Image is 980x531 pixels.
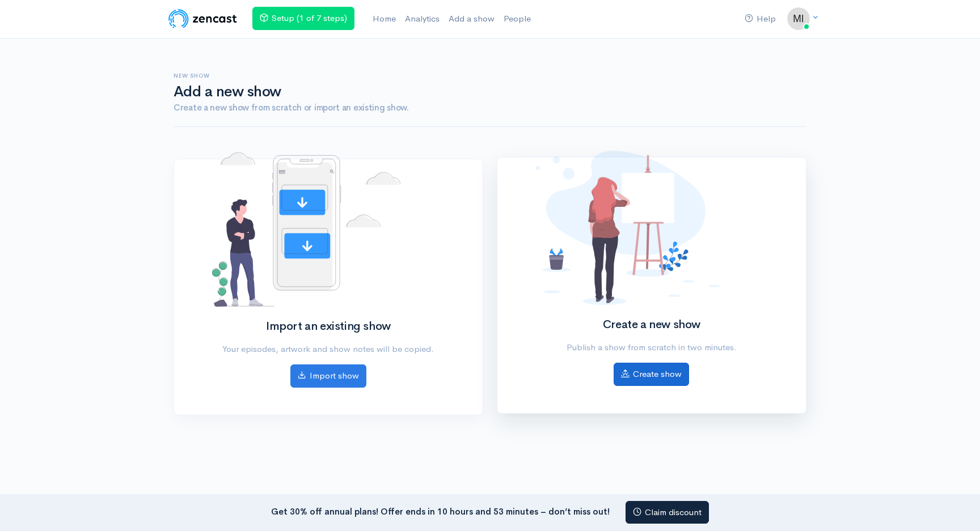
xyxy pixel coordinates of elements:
[290,364,366,388] a: Import show
[444,7,499,31] a: Add a show
[252,7,354,30] a: Setup (1 of 7 steps)
[535,151,720,305] img: No shows added
[174,103,806,113] h4: Create a new show from scratch or import an existing show.
[535,318,767,331] h2: Create a new show
[271,505,610,516] strong: Get 30% off annual plans! Offer ends in 10 hours and 53 minutes – don’t miss out!
[614,363,689,386] a: Create show
[400,7,444,31] a: Analytics
[174,84,806,100] h1: Add a new show
[174,73,806,79] h6: New show
[535,341,767,354] p: Publish a show from scratch in two minutes.
[787,7,810,30] img: ...
[212,152,400,307] img: No shows added
[212,320,444,333] h2: Import an existing show
[212,343,444,356] p: Your episodes, artwork and show notes will be copied.
[626,501,709,524] a: Claim discount
[499,7,535,31] a: People
[167,7,239,30] img: ZenCast Logo
[368,7,400,31] a: Home
[740,7,780,31] a: Help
